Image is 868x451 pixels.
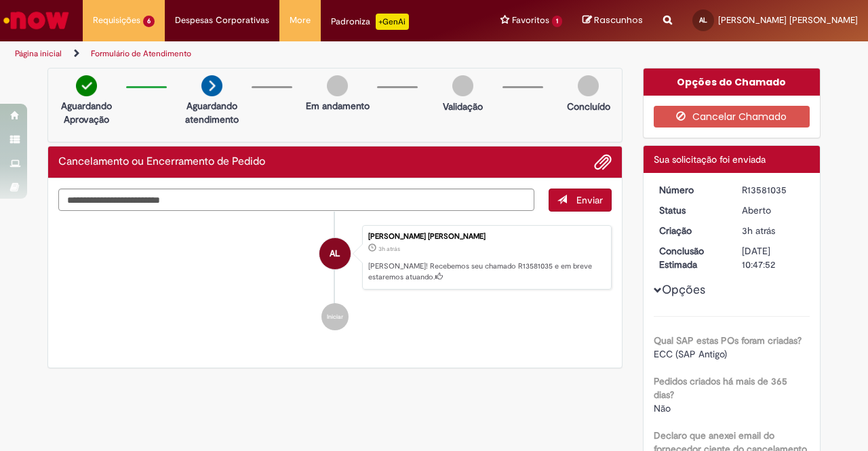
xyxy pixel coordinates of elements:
[742,203,805,217] div: Aberto
[742,224,805,237] div: 30/09/2025 11:47:47
[58,212,612,345] ul: Histórico de tíquete
[552,16,562,27] span: 1
[718,14,858,26] span: [PERSON_NAME] [PERSON_NAME]
[1,7,71,34] img: ServiceNow
[58,225,612,290] li: Aline Da Silva Terto Lino
[443,100,483,113] p: Validação
[15,48,62,59] a: Página inicial
[583,14,643,27] a: Rascunhos
[143,16,155,27] span: 6
[290,14,311,27] span: More
[742,183,805,197] div: R13581035
[649,183,732,197] dt: Número
[58,189,534,211] textarea: Digite sua mensagem aqui...
[654,402,671,414] span: Não
[649,244,732,271] dt: Conclusão Estimada
[327,75,348,96] img: img-circle-grey.png
[54,99,119,126] p: Aguardando Aprovação
[452,75,473,96] img: img-circle-grey.png
[654,334,802,347] b: Qual SAP estas POs foram criadas?
[742,224,775,237] time: 30/09/2025 11:47:47
[654,348,727,360] span: ECC (SAP Antigo)
[654,153,766,165] span: Sua solicitação foi enviada
[567,100,610,113] p: Concluído
[654,375,787,401] b: Pedidos criados há mais de 365 dias?
[644,68,821,96] div: Opções do Chamado
[742,224,775,237] span: 3h atrás
[742,244,805,271] div: [DATE] 10:47:52
[10,41,568,66] ul: Trilhas de página
[91,48,191,59] a: Formulário de Atendimento
[319,238,351,269] div: Aline Da Silva Terto Lino
[179,99,245,126] p: Aguardando atendimento
[175,14,269,27] span: Despesas Corporativas
[699,16,707,24] span: AL
[331,14,409,30] div: Padroniza
[594,14,643,26] span: Rascunhos
[378,245,400,253] span: 3h atrás
[76,75,97,96] img: check-circle-green.png
[578,75,599,96] img: img-circle-grey.png
[512,14,549,27] span: Favoritos
[376,14,409,30] p: +GenAi
[549,189,612,212] button: Enviar
[306,99,370,113] p: Em andamento
[93,14,140,27] span: Requisições
[201,75,222,96] img: arrow-next.png
[58,156,265,168] h2: Cancelamento ou Encerramento de Pedido Histórico de tíquete
[330,237,340,270] span: AL
[649,203,732,217] dt: Status
[368,261,604,282] p: [PERSON_NAME]! Recebemos seu chamado R13581035 e em breve estaremos atuando.
[649,224,732,237] dt: Criação
[378,245,400,253] time: 30/09/2025 11:47:47
[576,194,603,206] span: Enviar
[654,106,810,128] button: Cancelar Chamado
[368,233,604,241] div: [PERSON_NAME] [PERSON_NAME]
[594,153,612,171] button: Adicionar anexos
